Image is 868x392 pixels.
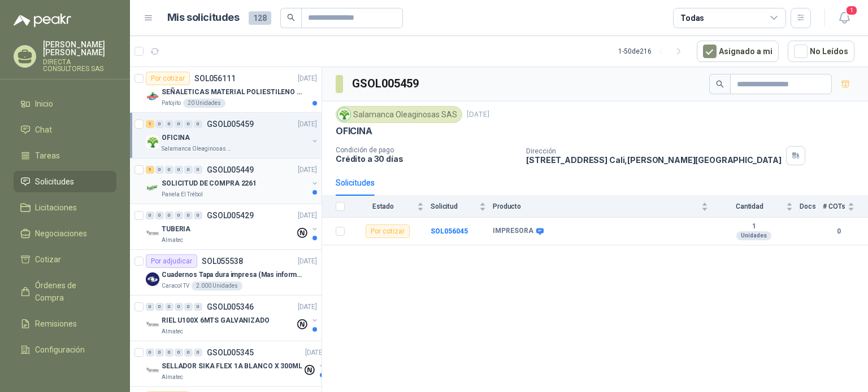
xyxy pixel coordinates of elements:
[14,171,116,192] a: Solicitudes
[162,144,233,153] p: Salamanca Oleaginosas SAS
[207,166,254,174] p: GSOL005449
[14,339,116,360] a: Configuración
[146,120,154,128] div: 1
[155,166,164,174] div: 0
[165,166,173,174] div: 0
[35,343,85,356] span: Configuración
[162,361,302,372] p: SELLADOR SIKA FLEX 1A BLANCO X 300ML
[162,178,257,189] p: SOLICITUD DE COMPRA 2261
[162,373,183,382] p: Almatec
[155,303,164,311] div: 0
[493,202,699,210] span: Producto
[146,212,154,219] div: 0
[162,190,203,199] p: Panela El Trébol
[162,236,183,245] p: Almatec
[175,349,183,356] div: 0
[823,202,845,210] span: # COTs
[35,149,60,162] span: Tareas
[175,303,183,311] div: 0
[43,59,116,72] p: DIRECTA CONSULTORES SAS
[845,5,858,16] span: 1
[207,303,254,311] p: GSOL005346
[493,227,533,236] b: IMPRESORA
[155,120,164,128] div: 0
[165,303,173,311] div: 0
[194,303,202,311] div: 0
[351,196,431,218] th: Estado
[175,166,183,174] div: 0
[184,120,193,128] div: 0
[146,166,154,174] div: 1
[823,196,868,218] th: # COTs
[130,250,322,296] a: Por adjudicarSOL055538[DATE] Company LogoCuadernos Tapa dura impresa (Mas informacion en el adjun...
[192,281,242,290] div: 2.000 Unidades
[298,73,317,84] p: [DATE]
[202,257,243,265] p: SOL055538
[35,201,77,214] span: Licitaciones
[14,93,116,114] a: Inicio
[716,80,724,88] span: search
[35,124,52,136] span: Chat
[336,125,372,137] p: OFICINA
[298,119,317,130] p: [DATE]
[35,227,87,240] span: Negociaciones
[493,196,715,218] th: Producto
[680,12,704,24] div: Todas
[14,14,71,27] img: Logo peakr
[351,202,415,210] span: Estado
[162,327,183,336] p: Almatec
[146,303,154,311] div: 0
[336,146,517,154] p: Condición de pago
[14,223,116,244] a: Negociaciones
[162,270,302,280] p: Cuadernos Tapa dura impresa (Mas informacion en el adjunto)
[697,41,779,62] button: Asignado a mi
[146,209,319,245] a: 0 0 0 0 0 0 GSOL005429[DATE] Company LogoTUBERIAAlmatec
[14,249,116,270] a: Cotizar
[715,196,800,218] th: Cantidad
[305,347,324,358] p: [DATE]
[14,275,116,309] a: Órdenes de Compra
[184,303,193,311] div: 0
[165,120,173,128] div: 0
[823,226,854,237] b: 0
[14,197,116,218] a: Licitaciones
[336,154,517,164] p: Crédito a 30 días
[526,155,782,165] p: [STREET_ADDRESS] Cali , [PERSON_NAME][GEOGRAPHIC_DATA]
[35,318,77,330] span: Remisiones
[834,8,854,28] button: 1
[35,279,106,304] span: Órdenes de Compra
[298,165,317,175] p: [DATE]
[184,349,193,356] div: 0
[146,349,154,356] div: 0
[162,99,181,108] p: Patojito
[249,11,271,25] span: 128
[14,145,116,166] a: Tareas
[336,106,462,123] div: Salamanca Oleaginosas SAS
[146,117,319,153] a: 1 0 0 0 0 0 GSOL005459[DATE] Company LogoOFICINASalamanca Oleaginosas SAS
[146,72,190,85] div: Por cotizar
[146,346,327,382] a: 0 0 0 0 0 0 GSOL005345[DATE] Company LogoSELLADOR SIKA FLEX 1A BLANCO X 300MLAlmatec
[146,300,319,336] a: 0 0 0 0 0 0 GSOL005346[DATE] Company LogoRIEL U100X 6MTS GALVANIZADOAlmatec
[162,315,270,326] p: RIEL U100X 6MTS GALVANIZADO
[194,349,202,356] div: 0
[194,74,236,82] p: SOL056111
[207,120,254,128] p: GSOL005459
[146,135,159,149] img: Company Logo
[194,166,202,174] div: 0
[146,181,159,195] img: Company Logo
[146,163,319,199] a: 1 0 0 0 0 0 GSOL005449[DATE] Company LogoSOLICITUD DE COMPRA 2261Panela El Trébol
[146,227,159,240] img: Company Logo
[175,120,183,128] div: 0
[194,212,202,219] div: 0
[35,253,61,266] span: Cotizar
[336,177,375,189] div: Solicitudes
[194,120,202,128] div: 0
[146,364,159,377] img: Company Logo
[800,196,823,218] th: Docs
[130,67,322,113] a: Por cotizarSOL056111[DATE] Company LogoSEÑALETICAS MATERIAL POLIESTILENO CON VINILO LAMINADO CALI...
[431,227,468,235] a: SOL056045
[184,212,193,219] div: 0
[43,41,116,56] p: [PERSON_NAME] [PERSON_NAME]
[162,133,190,143] p: OFICINA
